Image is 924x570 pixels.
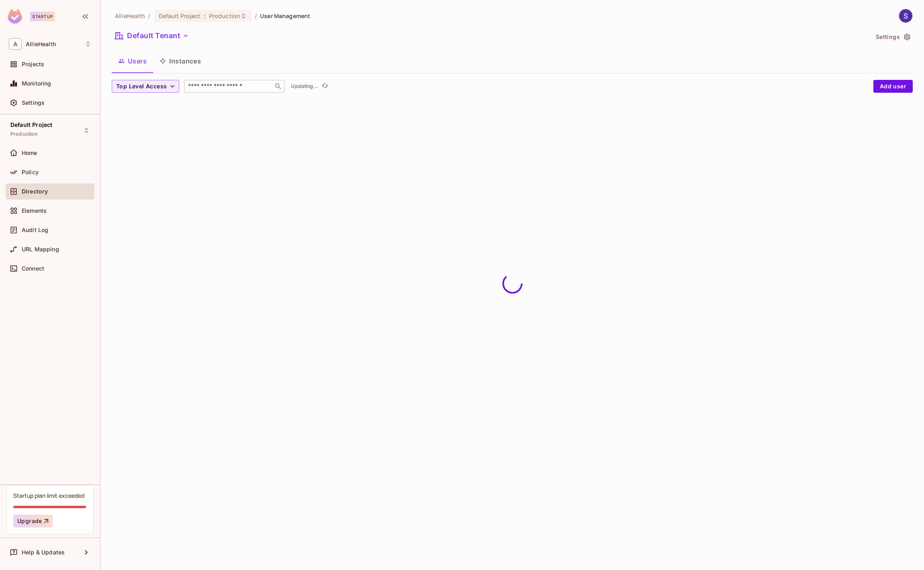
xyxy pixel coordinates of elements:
[153,51,207,71] button: Instances
[22,208,47,214] span: Elements
[159,12,201,20] span: Default Project
[13,515,53,527] button: Upgrade
[873,80,913,93] button: Add user
[13,492,84,499] div: Startup plan limit exceeded
[22,549,65,556] span: Help & Updates
[260,12,310,20] span: User Management
[22,246,59,252] span: URL Mapping
[112,51,153,71] button: Users
[22,150,37,156] span: Home
[291,83,318,90] p: Updating...
[22,265,44,272] span: Connect
[148,12,150,20] li: /
[26,41,56,47] span: Workspace: AllieHealth
[209,12,240,20] span: Production
[203,13,206,19] span: :
[116,81,167,92] span: Top Level Access
[22,169,39,175] span: Policy
[322,82,328,90] span: refresh
[115,12,145,20] span: the active workspace
[22,80,51,87] span: Monitoring
[10,122,52,128] span: Default Project
[873,31,913,43] button: Settings
[255,12,257,20] li: /
[22,100,45,106] span: Settings
[8,9,22,24] img: SReyMgAAAABJRU5ErkJggg==
[899,9,912,22] img: Stephen Morrison
[22,188,48,195] span: Directory
[22,227,48,233] span: Audit Log
[320,81,330,91] button: refresh
[318,81,330,91] span: Click to refresh data
[10,131,38,137] span: Production
[30,12,55,21] div: Startup
[112,80,179,93] button: Top Level Access
[22,61,44,67] span: Projects
[112,29,192,42] button: Default Tenant
[9,38,22,50] span: A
